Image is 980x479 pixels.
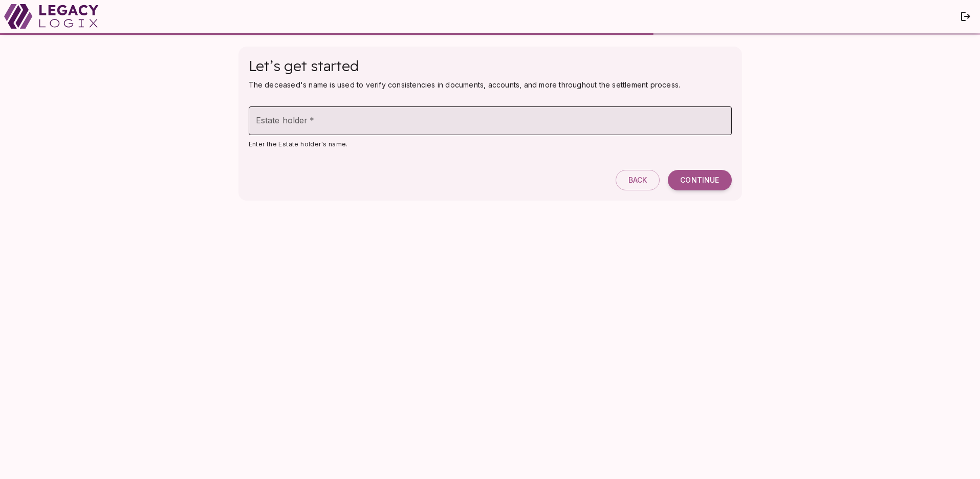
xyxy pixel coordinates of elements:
span: The deceased's name is used to verify consistencies in documents, accounts, and more throughout t... [249,80,681,89]
span: Back [628,176,647,185]
span: Let’s get started [249,57,359,75]
button: Back [616,170,660,190]
span: Continue [680,176,719,185]
span: Enter the Estate holder's name. [249,140,348,148]
button: Continue [668,170,731,190]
